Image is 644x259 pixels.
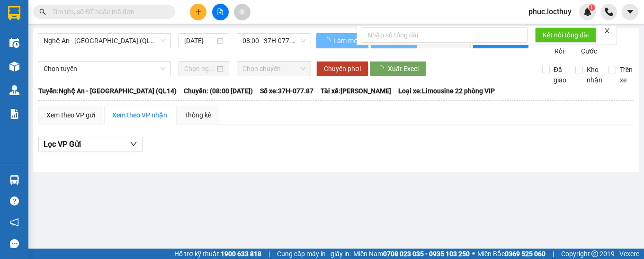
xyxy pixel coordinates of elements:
span: aim [239,9,245,15]
img: solution-icon [9,109,19,119]
span: Chuyến: (08:00 [DATE]) [184,86,253,96]
span: Chọn tuyến [44,62,165,76]
span: Lọc VP Gửi [44,138,81,150]
button: aim [234,4,250,20]
span: file-add [217,9,224,15]
span: Đã giao [550,64,570,85]
span: | [553,249,554,259]
span: Hỗ trợ kỹ thuật: [174,249,261,259]
span: Cung cấp máy in - giấy in: [277,249,351,259]
button: Lọc VP Gửi [38,137,143,152]
span: notification [10,218,19,227]
span: plus [195,9,202,15]
button: Chuyển phơi [316,61,368,76]
img: phone-icon [605,8,613,16]
div: Xem theo VP nhận [112,110,167,120]
span: copyright [591,250,598,257]
span: Trên xe [616,64,636,85]
span: search [39,9,46,15]
span: close [604,27,610,34]
strong: 0708 023 035 - 0935 103 250 [383,250,470,258]
img: warehouse-icon [9,175,19,185]
img: icon-new-feature [583,8,592,16]
span: Nghệ An - Bình Dương (QL14) [44,34,165,48]
span: | [268,249,270,259]
span: phuc.locthuy [521,6,579,18]
sup: 1 [589,4,595,11]
span: 08:00 - 37H-077.87 [242,34,305,48]
input: Chọn ngày [184,63,215,74]
button: caret-down [622,4,638,20]
span: message [10,239,19,248]
span: question-circle [10,196,19,205]
span: Loại xe: Limousine 22 phòng VIP [398,86,495,96]
button: Làm mới [316,33,368,48]
strong: 1900 633 818 [221,250,261,258]
input: Nhập số tổng đài [362,27,528,43]
button: plus [190,4,206,20]
span: ⚪️ [472,252,475,256]
span: Chọn chuyến [242,62,305,76]
span: down [130,140,137,148]
img: logo-vxr [8,6,20,20]
img: warehouse-icon [9,85,19,95]
div: Thống kê [184,110,211,120]
span: Làm mới [333,36,361,46]
input: Tìm tên, số ĐT hoặc mã đơn [52,7,164,17]
span: Tài xế: [PERSON_NAME] [321,86,391,96]
div: Xem theo VP gửi [46,110,95,120]
b: Tuyến: Nghệ An - [GEOGRAPHIC_DATA] (QL14) [38,87,177,95]
button: Xuất Excel [370,61,426,76]
button: Kết nối tổng đài [535,27,596,43]
span: Kho nhận [583,64,606,85]
span: Số xe: 37H-077.87 [260,86,313,96]
input: 13/08/2025 [184,36,215,46]
span: Miền Bắc [477,249,546,259]
span: Miền Nam [353,249,470,259]
button: file-add [212,4,229,20]
img: warehouse-icon [9,62,19,71]
span: 1 [590,4,593,11]
strong: 0369 525 060 [505,250,546,258]
span: Kết nối tổng đài [543,30,589,40]
span: loading [324,37,332,44]
img: warehouse-icon [9,38,19,48]
span: caret-down [626,8,635,16]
